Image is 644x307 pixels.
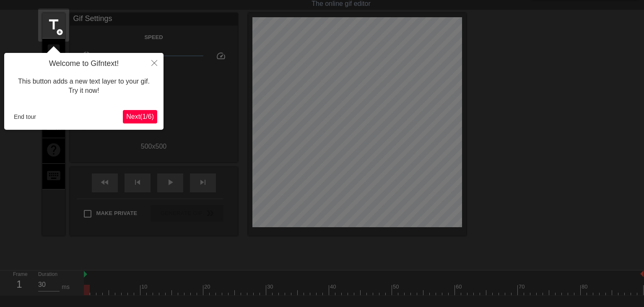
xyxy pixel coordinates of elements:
[10,68,157,104] div: This button adds a new text layer to your gif. Try it now!
[10,59,157,68] h4: Welcome to Gifntext!
[10,110,39,123] button: End tour
[123,110,157,123] button: Next
[145,53,164,72] button: Close
[126,113,154,120] span: Next ( 1 / 6 )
